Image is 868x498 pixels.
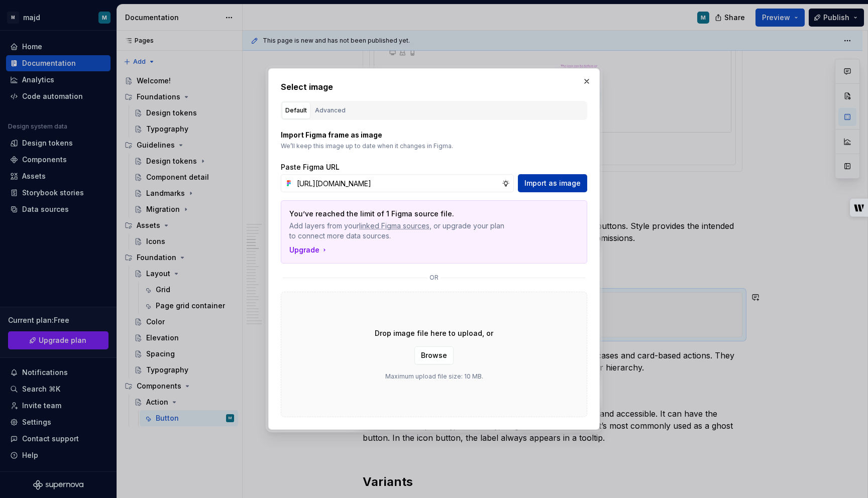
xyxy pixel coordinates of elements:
p: We’ll keep this image up to date when it changes in Figma. [281,142,587,150]
label: Paste Figma URL [281,162,340,172]
p: Drop image file here to upload, or [375,328,493,338]
button: Import as image [518,174,587,192]
p: Import Figma frame as image [281,130,587,140]
p: Maximum upload file size: 10 MB. [385,372,483,381]
input: https://figma.com/file... [293,174,502,192]
p: You’ve reached the limit of 1 Figma source file. [289,209,508,219]
button: Browse [414,346,454,364]
h2: Select image [281,81,587,93]
button: Upgrade [289,245,329,255]
div: Default [285,105,307,115]
p: Add layers from your , or upgrade your plan to connect more data sources. [289,221,508,241]
span: Import as image [524,178,581,188]
p: or [429,274,439,282]
span: Browse [421,350,447,360]
span: linked Figma sources [359,221,429,231]
div: Advanced [315,105,346,115]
